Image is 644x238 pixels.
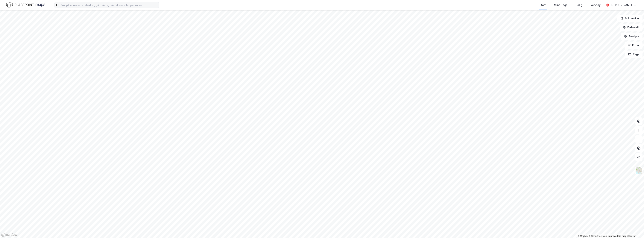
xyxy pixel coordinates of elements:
[608,235,626,237] a: Improve this map
[617,15,643,22] button: Bokmerker
[625,42,643,49] button: Filter
[578,235,588,237] a: Mapbox
[554,3,567,7] div: Mine Tags
[1,233,18,237] a: Mapbox homepage
[625,220,644,238] div: Kontrollprogram for chat
[635,167,642,174] img: Z
[625,220,644,238] iframe: Chat Widget
[611,3,632,7] div: [PERSON_NAME]
[590,3,601,7] div: Verktøy
[620,24,643,31] button: Datasett
[589,235,607,237] a: OpenStreetMap
[540,3,546,7] div: Kart
[621,33,643,40] button: Analyse
[6,2,45,8] img: logo.f888ab2527a4732fd821a326f86c7f29.svg
[59,2,159,8] input: Søk på adresse, matrikkel, gårdeiere, leietakere eller personer
[576,3,582,7] div: Bolig
[625,51,643,58] button: Tags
